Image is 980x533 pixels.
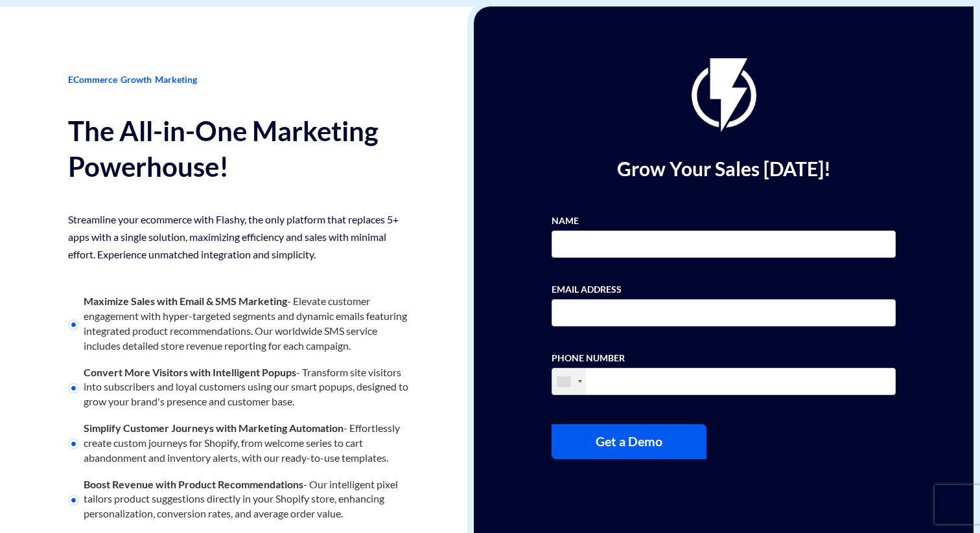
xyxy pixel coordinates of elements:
[68,472,412,528] li: - Our intelligent pixel tailors product suggestions directly in your Shopify store, enhancing per...
[68,289,412,359] li: - Elevate customer engagement with hyper-targeted segments and dynamic emails featuring integrate...
[68,58,412,100] h2: eCommerce Growth Marketing
[68,115,379,183] strong: The All-in-One Marketing Powerhouse!
[692,58,756,132] img: flashy-black.png
[84,478,303,490] strong: Boost Revenue with Product Recommendations
[68,360,412,416] li: - Transform site visitors into subscribers and loyal customers using our smart popups, designed t...
[552,214,579,227] label: NAME
[84,295,287,307] strong: Maximize Sales with Email & SMS Marketing
[68,416,412,472] li: - Effortlessly create custom journeys for Shopify, from welcome series to cart abandonment and in...
[68,210,412,264] p: Streamline your ecommerce with Flashy, the only platform that replaces 5+ apps with a single solu...
[552,158,896,179] h1: Grow Your Sales [DATE]!
[84,366,296,378] strong: Convert More Visitors with Intelligent Popups
[84,422,344,434] strong: Simplify Customer Journeys with Marketing Automation
[552,352,625,365] label: PHONE NUMBER
[552,424,706,459] button: Get a Demo
[552,283,622,296] label: EMAIL ADDRESS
